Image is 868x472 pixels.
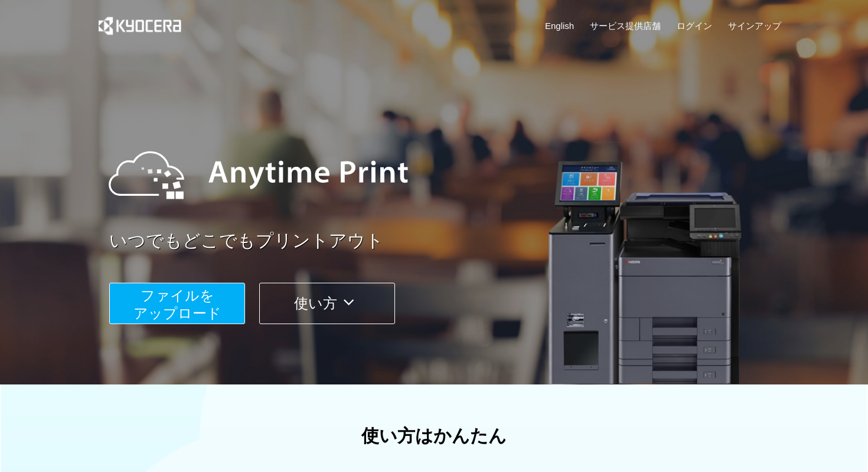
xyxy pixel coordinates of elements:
[109,283,245,324] button: ファイルを​​アップロード
[545,20,574,32] a: English
[133,287,221,321] span: ファイルを ​​アップロード
[677,20,712,32] a: ログイン
[728,20,781,32] a: サインアップ
[590,20,661,32] a: サービス提供店舗
[259,283,395,324] button: 使い方
[109,228,788,254] a: いつでもどこでもプリントアウト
